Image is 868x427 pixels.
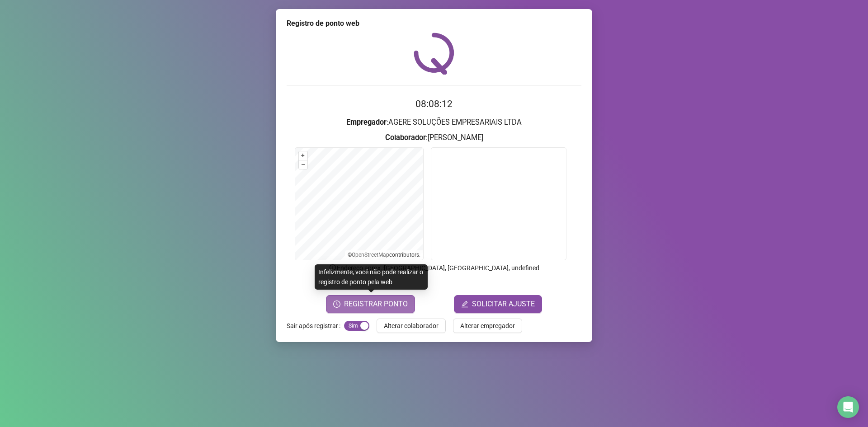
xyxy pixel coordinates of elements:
h3: : [PERSON_NAME] [287,132,581,144]
span: SOLICITAR AJUSTE [472,299,535,310]
strong: Colaborador [385,133,426,142]
div: Open Intercom Messenger [837,396,859,418]
button: + [299,151,307,160]
span: clock-circle [333,300,340,308]
img: QRPoint [414,33,454,75]
span: info-circle [329,263,337,272]
button: Alterar colaborador [377,319,446,333]
span: edit [461,300,468,308]
a: OpenStreetMap [352,252,389,258]
button: REGISTRAR PONTO [326,295,415,313]
button: Alterar empregador [453,319,522,333]
li: © contributors. [348,252,420,258]
p: Endereço aprox. : [GEOGRAPHIC_DATA], [GEOGRAPHIC_DATA], undefined [287,263,581,273]
div: Registro de ponto web [287,18,581,29]
h3: : AGERE SOLUÇÕES EMPRESARIAIS LTDA [287,117,581,128]
button: editSOLICITAR AJUSTE [454,295,542,313]
span: REGISTRAR PONTO [344,299,408,310]
button: – [299,160,307,169]
time: 08:08:12 [415,99,453,109]
span: Alterar colaborador [384,321,439,331]
div: Infelizmente, você não pode realizar o registro de ponto pela web [315,264,428,290]
span: Alterar empregador [460,321,515,331]
strong: Empregador [346,118,387,127]
label: Sair após registrar [287,319,344,333]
